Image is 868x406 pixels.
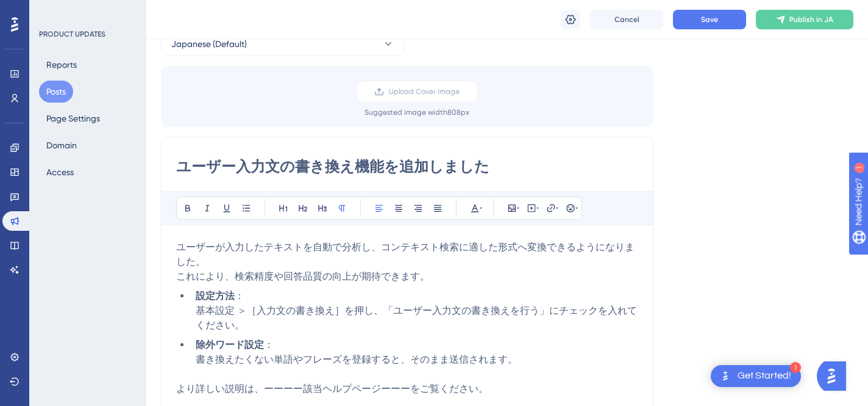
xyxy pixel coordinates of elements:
button: Page Settings [39,107,107,129]
span: ユーザーが入力したテキストを自動で分析し、コンテキスト検索に適した形式へ変換できるようになりました。 [176,241,635,267]
button: Japanese (Default) [161,32,405,56]
span: ： [235,290,244,302]
button: Reports [39,54,84,76]
iframe: UserGuiding AI Assistant Launcher [817,358,853,394]
span: Save [701,15,718,24]
button: Save [673,10,746,29]
button: Cancel [590,10,663,29]
div: Get Started! [738,369,791,383]
span: 基本設定 ＞［入力文の書き換え］を押し、「ユーザー入力文の書き換えを行う」にチェックを入れてください。 [196,305,637,331]
button: Publish in JA [756,10,853,29]
span: Upload Cover Image [389,87,460,96]
span: ： [264,339,274,350]
div: 1 [85,6,88,16]
span: より詳しい説明は、ーーーー該当ヘルプページーーーをご覧ください。 [176,383,488,394]
span: Publish in JA [789,15,833,24]
button: Domain [39,134,84,156]
div: 1 [790,362,801,373]
img: launcher-image-alternative-text [718,369,733,383]
span: Need Help? [29,3,76,18]
strong: 除外ワード設定 [196,339,264,350]
span: 書き換えたくない単語やフレーズを登録すると、そのまま送信されます。 [196,353,518,365]
strong: 設定方法 [196,290,235,302]
button: Access [39,161,81,183]
span: Japanese (Default) [171,37,247,51]
div: Suggested image width 808 px [365,107,469,117]
div: Open Get Started! checklist, remaining modules: 1 [711,365,801,387]
span: Cancel [614,15,639,24]
div: PRODUCT UPDATES [39,29,105,39]
span: これにより、検索精度や回答品質の向上が期待できます。 [176,270,430,282]
input: Post Title [176,157,638,176]
button: Posts [39,81,73,103]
